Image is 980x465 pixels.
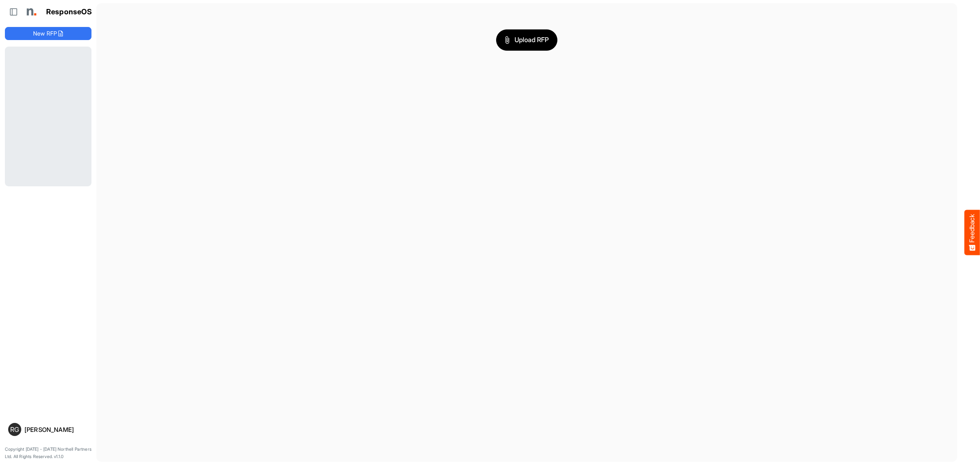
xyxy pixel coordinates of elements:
img: Northell [22,4,39,20]
button: Upload RFP [496,29,557,51]
p: Copyright [DATE] - [DATE] Northell Partners Ltd. All Rights Reserved. v1.1.0 [5,446,91,460]
span: RG [10,426,19,433]
button: New RFP [5,27,91,40]
h1: ResponseOS [46,8,92,16]
span: Upload RFP [505,35,549,45]
button: Feedback [964,210,980,255]
div: Loading... [5,47,91,186]
div: [PERSON_NAME] [24,427,88,433]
